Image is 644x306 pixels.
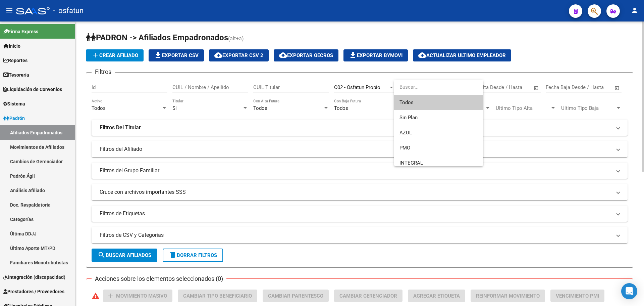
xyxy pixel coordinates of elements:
span: INTEGRAL [399,160,423,166]
span: PMO [399,145,410,151]
span: Todos [399,95,478,110]
span: AZUL [399,130,412,136]
div: Open Intercom Messenger [621,283,637,299]
input: dropdown search [394,80,472,95]
span: Sin Plan [399,115,418,121]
